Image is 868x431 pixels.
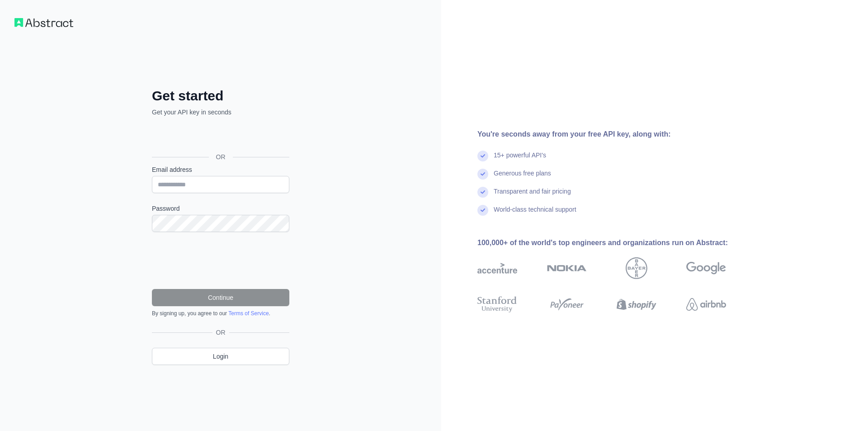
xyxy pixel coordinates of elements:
[494,187,571,205] div: Transparent and fair pricing
[152,204,289,213] label: Password
[494,169,551,187] div: Generous free plans
[152,243,289,278] iframe: reCAPTCHA
[477,257,517,279] img: accenture
[209,152,233,161] span: OR
[477,294,517,314] img: stanford university
[494,151,546,169] div: 15+ powerful API's
[477,129,755,140] div: You're seconds away from your free API key, along with:
[547,294,587,314] img: payoneer
[228,310,269,317] a: Terms of Service
[152,348,289,365] a: Login
[14,18,73,27] img: Workflow
[686,294,726,314] img: airbnb
[477,151,488,161] img: check mark
[617,294,656,314] img: shopify
[152,310,289,317] div: By signing up, you agree to our .
[152,289,289,306] button: Continue
[147,127,292,147] iframe: Sign in with Google Button
[626,257,647,279] img: bayer
[152,165,289,174] label: Email address
[477,237,755,248] div: 100,000+ of the world's top engineers and organizations run on Abstract:
[152,108,289,117] p: Get your API key in seconds
[494,205,576,223] div: World-class technical support
[547,257,587,279] img: nokia
[212,328,229,337] span: OR
[152,88,289,104] h2: Get started
[477,187,488,198] img: check mark
[686,257,726,279] img: google
[477,205,488,216] img: check mark
[477,169,488,180] img: check mark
